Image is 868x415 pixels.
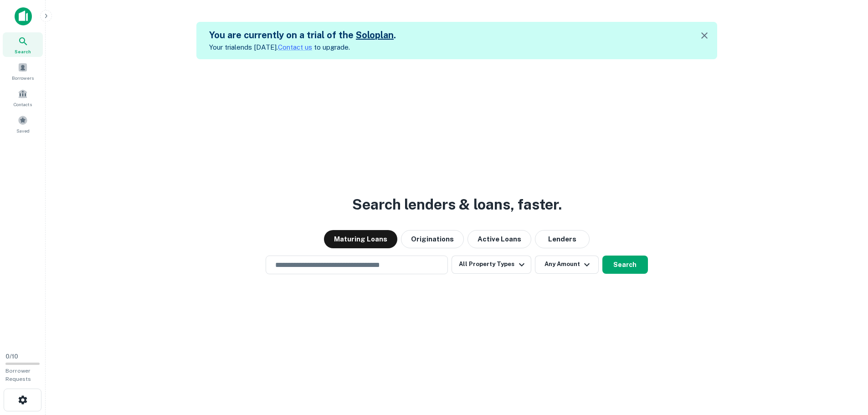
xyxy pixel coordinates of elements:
span: Saved [16,127,30,134]
a: Saved [3,112,43,136]
button: Originations [401,230,464,248]
p: Your trial ends [DATE]. to upgrade. [209,42,396,53]
button: Any Amount [535,256,599,274]
span: Borrower Requests [5,368,31,382]
span: 0 / 10 [5,353,18,360]
button: All Property Types [452,256,531,274]
a: Search [3,32,43,57]
a: Borrowers [3,59,43,83]
span: Search [15,48,31,55]
iframe: Chat Widget [822,342,868,386]
button: Lenders [535,230,590,248]
h3: Search lenders & loans, faster. [352,194,562,215]
button: Maturing Loans [324,230,397,248]
span: Borrowers [12,74,34,82]
a: Contact us [278,43,312,51]
button: Search [602,256,648,274]
a: Contacts [3,85,43,110]
span: Contacts [14,101,32,108]
button: Active Loans [467,230,531,248]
